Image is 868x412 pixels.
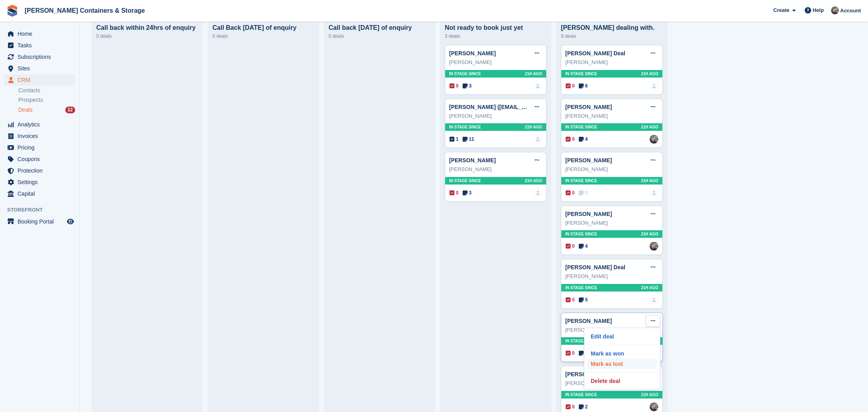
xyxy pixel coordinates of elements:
div: [PERSON_NAME] [565,379,658,387]
span: 21H AGO [641,392,658,398]
span: In stage since [565,71,597,77]
span: Protection [18,165,65,176]
div: [PERSON_NAME] dealing with. [561,24,663,31]
span: 21H AGO [641,178,658,184]
a: menu [4,188,75,199]
div: Not ready to book just yet [445,24,547,31]
span: 4 [579,136,588,143]
span: 11 [463,136,474,143]
div: [PERSON_NAME] [565,112,658,120]
a: Adam Greenhalgh [650,242,658,251]
span: 21H AGO [525,178,542,184]
img: deal-assignee-blank [533,82,542,90]
span: 3 [463,82,472,89]
a: deal-assignee-blank [533,135,542,144]
div: Call back [DATE] of enquiry [329,24,430,31]
span: Storefront [7,206,79,214]
span: In stage since [565,178,597,184]
img: stora-icon-8386f47178a22dfd0bd8f6a31ec36ba5ce8667c1dd55bd0f319d3a0aa187defe.svg [6,5,18,17]
a: [PERSON_NAME] [449,50,496,56]
img: deal-assignee-blank [650,82,658,90]
a: menu [4,165,75,176]
a: [PERSON_NAME] Containers & Storage [21,4,148,17]
img: Adam Greenhalgh [650,135,658,144]
span: 0 [566,189,575,196]
span: CRM [18,74,65,86]
div: 9 deals [561,31,663,41]
span: In stage since [449,71,481,77]
a: menu [4,142,75,153]
span: 0 [566,243,575,250]
span: 0 [566,136,575,143]
span: 1 [450,136,459,143]
a: menu [4,74,75,86]
a: Delete deal [588,376,657,386]
span: Help [813,6,824,14]
a: Contacts [18,87,75,94]
span: 0 [566,296,575,303]
a: menu [4,28,75,39]
div: [PERSON_NAME] [449,165,542,173]
img: deal-assignee-blank [650,295,658,304]
div: 0 deals [212,31,314,41]
a: [PERSON_NAME] [565,104,612,110]
div: [PERSON_NAME] [565,165,658,173]
a: menu [4,63,75,74]
a: [PERSON_NAME] [565,318,612,324]
span: Pricing [18,142,65,153]
span: Booking Portal [18,216,65,227]
span: 21H AGO [641,231,658,237]
span: In stage since [565,392,597,398]
span: 21H AGO [641,124,658,130]
a: Mark as lost [588,359,657,369]
div: 12 [65,107,75,113]
span: 0 [566,82,575,89]
a: Deals 12 [18,106,75,114]
span: Create [773,6,789,14]
a: menu [4,51,75,62]
span: 21H AGO [641,285,658,291]
span: Prospects [18,96,43,104]
span: Settings [18,177,65,188]
div: 0 deals [96,31,198,41]
div: [PERSON_NAME] [449,112,542,120]
span: Capital [18,188,65,199]
a: [PERSON_NAME] Deal [565,264,625,270]
a: [PERSON_NAME] Deal [565,50,625,56]
span: 2 [579,403,588,410]
span: Sites [18,63,65,74]
a: Mark as won [588,348,657,359]
img: Adam Greenhalgh [650,402,658,411]
span: In stage since [565,285,597,291]
span: Home [18,28,65,39]
span: In stage since [449,178,481,184]
div: [PERSON_NAME] [565,58,658,66]
span: 7 [579,350,588,357]
span: Coupons [18,154,65,165]
span: 21H AGO [525,71,542,77]
a: menu [4,154,75,165]
a: menu [4,40,75,51]
span: 0 [566,350,575,357]
div: [PERSON_NAME] [449,58,542,66]
a: menu [4,177,75,188]
div: Call back within 24hrs of enquiry [96,24,198,31]
span: 4 [579,243,588,250]
a: [PERSON_NAME] ([EMAIL_ADDRESS][DOMAIN_NAME]) Deal [449,104,611,110]
div: Call Back [DATE] of enquiry [212,24,314,31]
div: [PERSON_NAME] [565,326,658,334]
span: In stage since [449,124,481,130]
a: Preview store [66,217,75,226]
a: Edit deal [588,331,657,342]
span: 3 [463,189,472,196]
span: 0 [566,403,575,410]
span: Account [840,7,861,15]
